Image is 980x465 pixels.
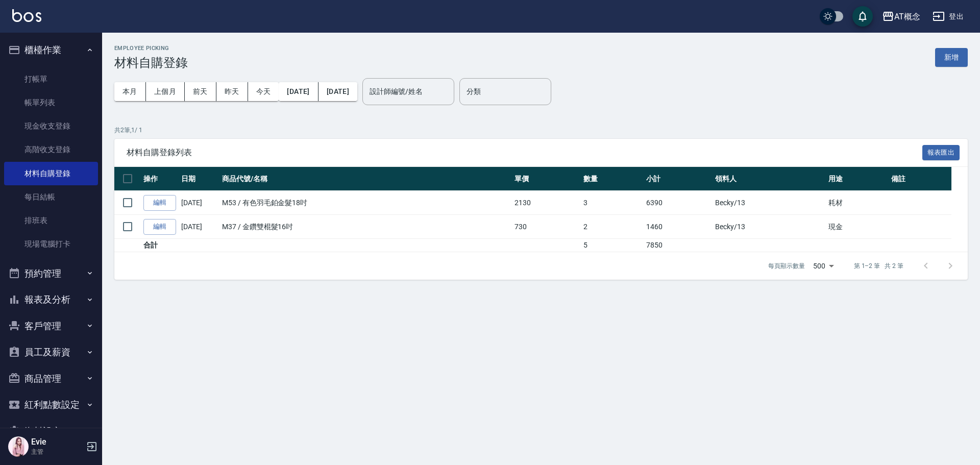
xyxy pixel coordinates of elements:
[713,167,826,191] th: 領料人
[826,167,889,191] th: 用途
[219,191,512,215] td: M53 / 有色羽毛鉑金髮18吋
[644,191,713,215] td: 6390
[8,436,29,457] img: Person
[179,191,219,215] td: [DATE]
[512,191,581,215] td: 2130
[12,9,41,22] img: Logo
[922,145,960,161] button: 報表匯出
[179,215,219,239] td: [DATE]
[894,10,920,23] div: AT概念
[219,167,512,191] th: 商品代號/名稱
[4,185,98,209] a: 每日結帳
[4,286,98,313] button: 報表及分析
[581,191,644,215] td: 3
[581,167,644,191] th: 數量
[114,56,188,70] h3: 材料自購登錄
[143,219,176,235] a: 編輯
[114,82,146,101] button: 本月
[644,215,713,239] td: 1460
[4,418,98,445] button: 資料設定
[219,215,512,239] td: M37 / 金鑽雙棍髮16吋
[854,261,903,271] p: 第 1–2 筆 共 2 筆
[713,191,826,215] td: Becky /13
[114,126,968,135] p: 共 2 筆, 1 / 1
[31,447,83,456] p: 主管
[248,82,279,101] button: 今天
[644,239,713,252] td: 7850
[826,215,889,239] td: 現金
[31,437,83,447] h5: Evie
[4,37,98,63] button: 櫃檯作業
[713,215,826,239] td: Becky /13
[179,167,219,191] th: 日期
[4,391,98,418] button: 紅利點數設定
[826,191,889,215] td: 耗材
[935,52,968,62] a: 新增
[4,91,98,114] a: 帳單列表
[4,209,98,232] a: 排班表
[216,82,248,101] button: 昨天
[4,365,98,392] button: 商品管理
[922,147,960,157] a: 報表匯出
[141,239,179,252] td: 合計
[127,148,922,158] span: 材料自購登錄列表
[141,167,179,191] th: 操作
[581,239,644,252] td: 5
[644,167,713,191] th: 小計
[768,261,805,271] p: 每頁顯示數量
[4,138,98,161] a: 高階收支登錄
[4,232,98,256] a: 現場電腦打卡
[4,339,98,365] button: 員工及薪資
[809,252,838,280] div: 500
[4,114,98,138] a: 現金收支登錄
[279,82,318,101] button: [DATE]
[928,7,968,26] button: 登出
[878,6,924,27] button: AT概念
[852,6,873,27] button: save
[4,162,98,185] a: 材料自購登錄
[185,82,216,101] button: 前天
[889,167,951,191] th: 備註
[4,67,98,91] a: 打帳單
[512,167,581,191] th: 單價
[4,313,98,339] button: 客戶管理
[581,215,644,239] td: 2
[512,215,581,239] td: 730
[146,82,185,101] button: 上個月
[143,195,176,211] a: 編輯
[114,45,188,52] h2: Employee Picking
[318,82,357,101] button: [DATE]
[4,260,98,287] button: 預約管理
[935,48,968,67] button: 新增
